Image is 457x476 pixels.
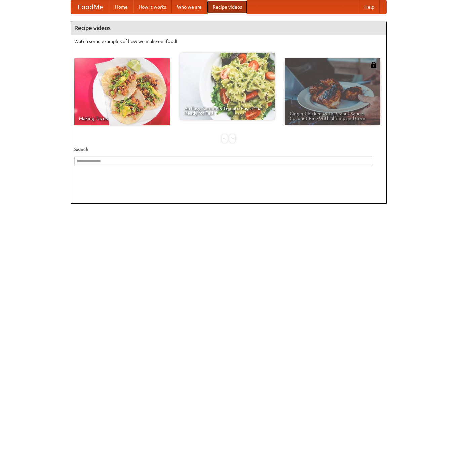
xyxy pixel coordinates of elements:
p: Watch some examples of how we make our food! [74,38,383,45]
a: Home [110,0,133,14]
span: An Easy, Summery Tomato Pasta That's Ready for Fall [184,106,270,115]
a: Who we are [172,0,207,14]
a: An Easy, Summery Tomato Pasta That's Ready for Fall [180,53,275,120]
a: How it works [133,0,172,14]
a: Recipe videos [207,0,247,14]
img: 483408.png [370,62,377,68]
div: « [222,134,228,143]
h4: Recipe videos [71,21,386,35]
a: Help [359,0,380,14]
a: Making Tacos [74,58,170,125]
h5: Search [74,146,383,153]
a: FoodMe [71,0,110,14]
div: » [229,134,235,143]
span: Making Tacos [79,116,165,121]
